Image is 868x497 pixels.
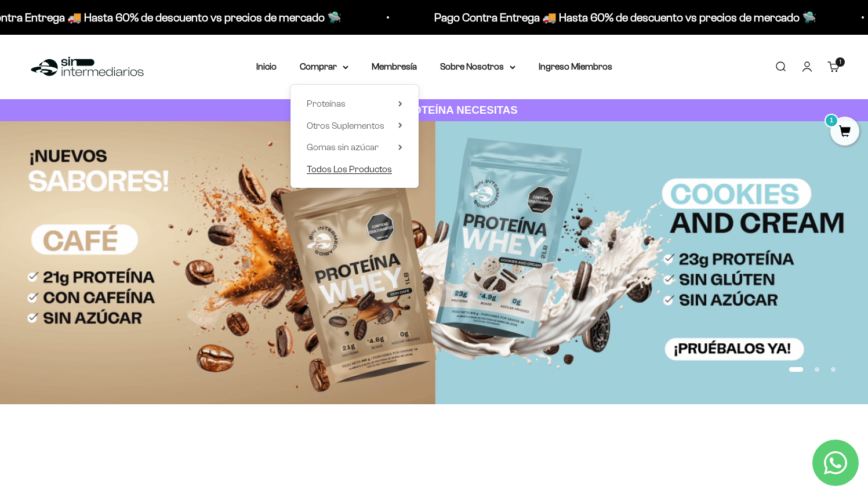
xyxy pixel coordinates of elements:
[350,104,518,116] strong: CUANTA PROTEÍNA NECESITAS
[307,121,384,130] span: Otros Suplementos
[307,142,379,152] span: Gomas sin azúcar
[840,59,841,65] span: 1
[402,8,784,27] p: Pago Contra Entrega 🚚 Hasta 60% de descuento vs precios de mercado 🛸
[440,59,515,74] summary: Sobre Nosotros
[539,61,612,71] a: Ingreso Miembros
[307,118,402,133] summary: Otros Suplementos
[372,61,417,71] a: Membresía
[830,126,859,139] a: 1
[300,59,348,74] summary: Comprar
[307,164,392,174] span: Todos Los Productos
[256,61,277,71] a: Inicio
[825,114,838,128] mark: 1
[307,96,402,111] summary: Proteínas
[307,99,346,108] span: Proteínas
[307,162,402,177] a: Todos Los Productos
[307,140,402,155] summary: Gomas sin azúcar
